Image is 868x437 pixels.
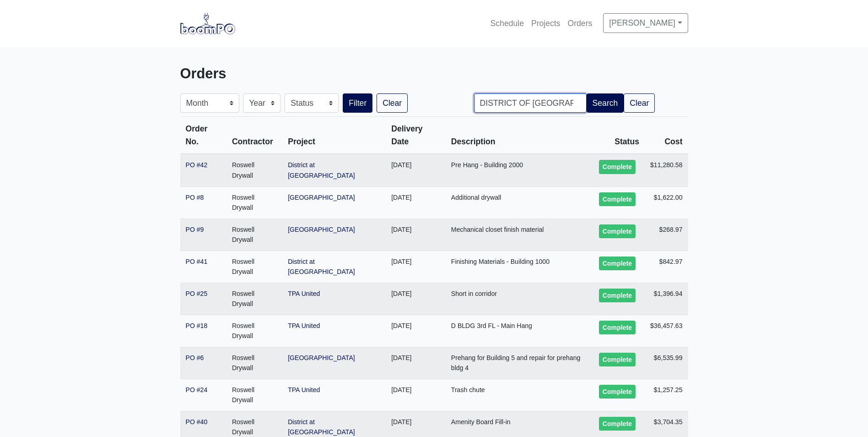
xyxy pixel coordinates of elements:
td: $1,622.00 [645,186,688,218]
td: Prehang for Building 5 and repair for prehang bldg 4 [446,347,593,379]
th: Status [593,117,645,154]
a: TPA United [288,386,320,393]
div: Complete [599,321,636,334]
div: Complete [599,417,636,431]
a: Clear [377,93,408,113]
div: Complete [599,192,636,206]
td: $1,396.94 [645,283,688,315]
a: PO #25 [186,290,208,297]
td: Finishing Materials - Building 1000 [446,251,593,283]
td: [DATE] [386,315,446,347]
a: District at [GEOGRAPHIC_DATA] [288,161,355,179]
a: PO #9 [186,226,204,233]
td: [DATE] [386,218,446,251]
a: [GEOGRAPHIC_DATA] [288,354,355,361]
a: Schedule [487,13,528,33]
a: PO #18 [186,322,208,329]
a: PO #40 [186,418,208,426]
th: Cost [645,117,688,154]
td: Roswell Drywall [226,379,282,411]
a: Projects [528,13,564,33]
button: Search [587,93,624,113]
h3: Orders [180,66,427,82]
div: Complete [599,289,636,302]
a: PO #8 [186,194,204,201]
td: [DATE] [386,154,446,186]
div: Complete [599,257,636,270]
div: Complete [599,160,636,174]
a: TPA United [288,290,320,297]
td: $11,280.58 [645,154,688,186]
a: PO #24 [186,386,208,393]
th: Description [446,117,593,154]
td: Roswell Drywall [226,154,282,186]
td: Roswell Drywall [226,218,282,251]
td: [DATE] [386,186,446,218]
td: Roswell Drywall [226,283,282,315]
a: PO #6 [186,354,204,361]
img: boomPO [180,13,235,34]
td: Trash chute [446,379,593,411]
a: [GEOGRAPHIC_DATA] [288,226,355,233]
td: Roswell Drywall [226,315,282,347]
td: Roswell Drywall [226,347,282,379]
td: $1,257.25 [645,379,688,411]
td: [DATE] [386,379,446,411]
td: [DATE] [386,251,446,283]
td: $842.97 [645,251,688,283]
th: Project [282,117,386,154]
div: Complete [599,353,636,366]
a: Orders [564,13,596,33]
td: [DATE] [386,283,446,315]
input: Order Description [474,93,587,113]
td: D BLDG 3rd FL - Main Hang [446,315,593,347]
div: Complete [599,224,636,238]
th: Delivery Date [386,117,446,154]
td: Additional drywall [446,186,593,218]
a: PO #42 [186,161,208,169]
th: Order No. [180,117,226,154]
td: $268.97 [645,218,688,251]
a: TPA United [288,322,320,329]
td: Roswell Drywall [226,186,282,218]
a: District at [GEOGRAPHIC_DATA] [288,258,355,276]
a: [GEOGRAPHIC_DATA] [288,194,355,201]
td: Roswell Drywall [226,251,282,283]
div: Complete [599,385,636,399]
a: District at [GEOGRAPHIC_DATA] [288,418,355,436]
td: Mechanical closet finish material [446,218,593,251]
th: Contractor [226,117,282,154]
a: PO #41 [186,258,208,265]
td: Short in corridor [446,283,593,315]
td: $36,457.63 [645,315,688,347]
a: [PERSON_NAME] [603,13,688,33]
button: Filter [343,93,372,113]
td: [DATE] [386,347,446,379]
a: Clear [624,93,655,113]
td: $6,535.99 [645,347,688,379]
td: Pre Hang - Building 2000 [446,154,593,186]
